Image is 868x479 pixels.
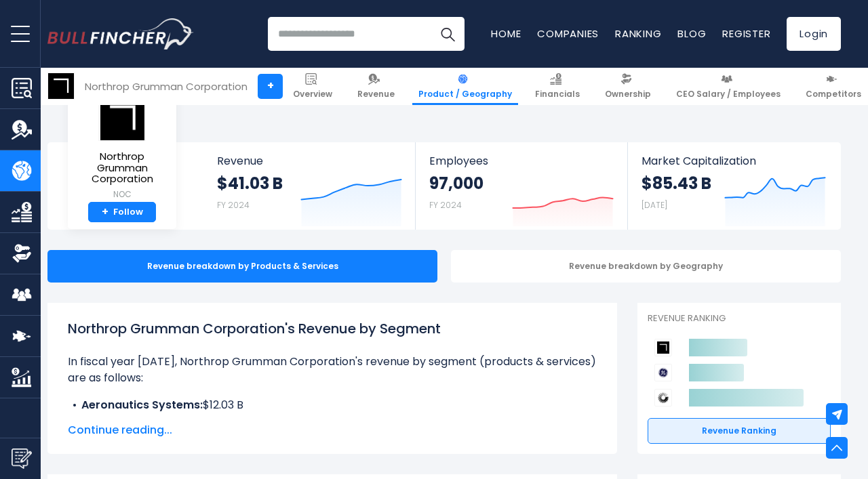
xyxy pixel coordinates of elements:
[102,206,108,218] strong: +
[648,313,831,325] p: Revenue Ranking
[217,154,402,167] span: Revenue
[787,17,841,51] a: Login
[12,243,32,264] img: Ownership
[287,68,338,105] a: Overview
[615,26,661,41] a: Ranking
[451,250,841,283] div: Revenue breakdown by Geography
[429,154,613,167] span: Employees
[648,418,831,444] a: Revenue Ranking
[654,364,672,381] img: GE Aerospace competitors logo
[642,173,711,194] strong: $85.43 B
[351,68,401,105] a: Revenue
[491,26,521,41] a: Home
[722,26,770,41] a: Register
[47,250,437,283] div: Revenue breakdown by Products & Services
[68,354,597,386] p: In fiscal year [DATE], Northrop Grumman Corporation's revenue by segment (products & services) ar...
[806,89,861,100] span: Competitors
[599,68,657,105] a: Ownership
[677,26,706,41] a: Blog
[98,96,146,141] img: NOC logo
[676,89,781,100] span: CEO Salary / Employees
[605,89,651,100] span: Ownership
[654,389,672,407] img: RTX Corporation competitors logo
[535,89,580,100] span: Financials
[85,79,248,94] div: Northrop Grumman Corporation
[203,142,416,230] a: Revenue $41.03 B FY 2024
[79,188,165,201] small: NOC
[47,18,193,49] a: Go to homepage
[217,173,283,194] strong: $41.03 B
[68,318,597,339] h1: Northrop Grumman Corporation's Revenue by Segment
[429,173,484,194] strong: 97,000
[429,199,462,211] small: FY 2024
[68,397,597,413] li: $12.03 B
[418,89,512,100] span: Product / Geography
[642,199,667,211] small: [DATE]
[48,73,74,99] img: NOC logo
[68,422,597,438] span: Continue reading...
[258,74,283,99] a: +
[79,151,165,185] span: Northrop Grumman Corporation
[537,26,599,41] a: Companies
[670,68,787,105] a: CEO Salary / Employees
[217,199,250,211] small: FY 2024
[628,142,840,230] a: Market Capitalization $85.43 B [DATE]
[654,339,672,356] img: Northrop Grumman Corporation competitors logo
[800,68,867,105] a: Competitors
[293,89,332,100] span: Overview
[78,95,166,202] a: Northrop Grumman Corporation NOC
[81,397,203,413] b: Aeronautics Systems:
[88,202,156,223] a: +Follow
[357,89,395,100] span: Revenue
[642,154,826,167] span: Market Capitalization
[412,68,518,105] a: Product / Geography
[416,142,627,230] a: Employees 97,000 FY 2024
[47,18,194,49] img: Bullfincher logo
[431,17,465,51] button: Search
[529,68,586,105] a: Financials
